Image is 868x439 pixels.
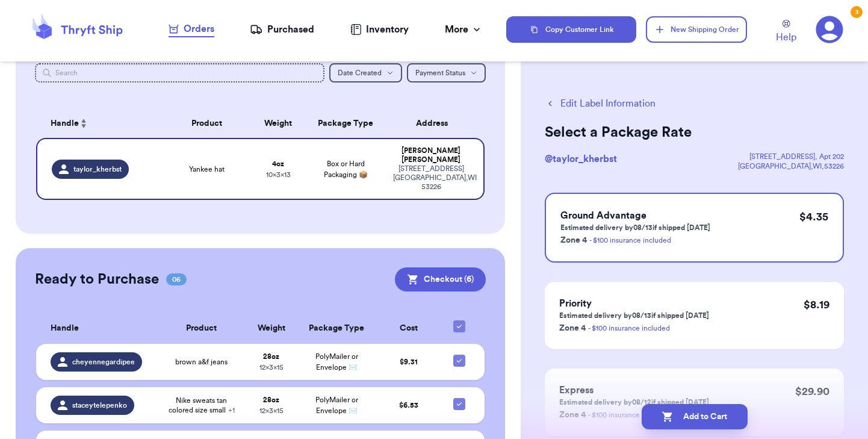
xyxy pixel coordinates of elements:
[776,30,796,45] span: Help
[35,63,324,83] input: Search
[738,152,844,161] div: [STREET_ADDRESS] , Apt 202
[560,223,710,232] p: Estimated delivery by 08/13 if shipped [DATE]
[588,325,670,332] a: - $100 insurance included
[559,299,592,308] span: Priority
[646,16,747,43] button: New Shipping Order
[166,273,187,285] span: 06
[816,16,843,43] a: 3
[72,400,127,410] span: staceytelepenko
[799,208,828,225] p: $ 4.35
[393,164,469,191] div: [STREET_ADDRESS] [GEOGRAPHIC_DATA] , WI 53226
[350,22,409,37] a: Inventory
[560,211,646,220] span: Ground Advantage
[79,116,88,131] button: Sort ascending
[263,353,279,360] strong: 28 oz
[263,396,279,403] strong: 28 oz
[35,270,159,289] h2: Ready to Purchase
[250,22,314,37] a: Purchased
[329,63,402,83] button: Date Created
[315,353,358,371] span: PolyMailer or Envelope ✉️
[399,402,418,409] span: $ 6.53
[386,109,485,138] th: Address
[272,160,284,167] strong: 4 oz
[506,16,636,43] button: Copy Customer Link
[415,69,465,76] span: Payment Status
[559,385,594,395] span: Express
[851,6,863,18] div: 3
[642,404,748,429] button: Add to Cart
[245,313,297,344] th: Weight
[169,22,214,37] a: Orders
[175,357,228,367] span: brown a&f jeans
[189,164,225,174] span: Yankee hat
[228,406,235,414] span: + 1
[445,22,483,37] div: More
[560,236,587,244] span: Zone 4
[545,96,656,111] button: Edit Label Information
[315,396,358,414] span: PolyMailer or Envelope ✉️
[51,117,79,130] span: Handle
[804,296,829,313] p: $ 8.19
[259,364,284,371] span: 12 x 3 x 15
[795,383,829,400] p: $ 29.90
[545,154,617,164] span: @ taylor_kherbst
[545,123,844,142] h2: Select a Package Rate
[400,358,418,366] span: $ 9.31
[776,20,796,45] a: Help
[559,311,709,320] p: Estimated delivery by 08/13 if shipped [DATE]
[169,22,214,36] div: Orders
[395,267,486,291] button: Checkout (6)
[252,109,305,138] th: Weight
[166,396,238,415] span: Nike sweats tan colored size small
[73,164,122,174] span: taylor_kherbst
[266,171,291,178] span: 10 x 3 x 13
[407,63,486,83] button: Payment Status
[305,109,386,138] th: Package Type
[324,160,368,178] span: Box or Hard Packaging 📦
[559,324,586,332] span: Zone 4
[376,313,441,344] th: Cost
[589,237,671,244] a: - $100 insurance included
[297,313,376,344] th: Package Type
[158,313,246,344] th: Product
[162,109,252,138] th: Product
[51,322,79,335] span: Handle
[72,357,135,367] span: cheyennegardipee
[338,69,382,76] span: Date Created
[259,407,284,414] span: 12 x 3 x 15
[738,161,844,171] div: [GEOGRAPHIC_DATA] , WI , 53226
[393,146,469,164] div: [PERSON_NAME] [PERSON_NAME]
